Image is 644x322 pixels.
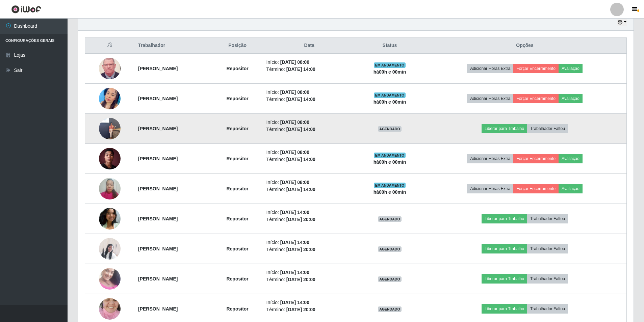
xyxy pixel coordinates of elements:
strong: há 00 h e 00 min [373,189,406,195]
time: [DATE] 08:00 [280,59,309,65]
button: Liberar para Trabalho [482,274,527,284]
strong: [PERSON_NAME] [138,216,178,221]
li: Início: [266,119,352,126]
button: Adicionar Horas Extra [467,154,513,163]
strong: Repositor [226,246,248,251]
th: Status [356,38,423,54]
span: AGENDADO [378,216,402,222]
img: 1753110543973.jpeg [99,260,121,298]
strong: [PERSON_NAME] [138,276,178,281]
strong: [PERSON_NAME] [138,306,178,312]
time: [DATE] 20:00 [286,307,315,312]
span: AGENDADO [378,126,402,132]
li: Início: [266,239,352,246]
img: 1750202852235.jpeg [99,54,121,83]
time: [DATE] 14:00 [286,157,315,162]
strong: Repositor [226,306,248,312]
strong: Repositor [226,96,248,101]
th: Posição [213,38,262,54]
span: EM ANDAMENTO [374,62,406,68]
button: Trabalhador Faltou [527,274,568,284]
th: Trabalhador [134,38,213,54]
button: Adicionar Horas Extra [467,94,513,103]
time: [DATE] 14:00 [280,270,309,275]
button: Avaliação [559,94,583,103]
li: Início: [266,179,352,186]
span: AGENDADO [378,246,402,252]
time: [DATE] 14:00 [280,300,309,305]
strong: Repositor [226,126,248,131]
strong: há 00 h e 00 min [373,99,406,105]
img: 1757976727651.jpeg [99,139,121,178]
li: Término: [266,66,352,73]
button: Trabalhador Faltou [527,124,568,133]
li: Término: [266,156,352,163]
button: Forçar Encerramento [513,64,559,73]
span: AGENDADO [378,306,402,312]
strong: Repositor [226,66,248,71]
strong: há 00 h e 00 min [373,69,406,75]
img: 1757972947537.jpeg [99,174,121,203]
button: Liberar para Trabalho [482,244,527,253]
time: [DATE] 14:00 [286,127,315,132]
li: Término: [266,276,352,283]
time: [DATE] 20:00 [286,217,315,222]
img: 1748893020398.jpeg [99,208,121,230]
strong: [PERSON_NAME] [138,66,178,71]
button: Avaliação [559,64,583,73]
strong: Repositor [226,276,248,281]
button: Adicionar Horas Extra [467,184,513,193]
li: Início: [266,269,352,276]
time: [DATE] 08:00 [280,150,309,155]
button: Trabalhador Faltou [527,304,568,314]
button: Avaliação [559,154,583,163]
img: 1753795450805.jpeg [99,75,121,122]
li: Término: [266,306,352,313]
strong: [PERSON_NAME] [138,126,178,131]
strong: [PERSON_NAME] [138,156,178,161]
time: [DATE] 08:00 [280,89,309,95]
strong: Repositor [226,186,248,191]
button: Adicionar Horas Extra [467,64,513,73]
time: [DATE] 14:00 [286,66,315,72]
li: Término: [266,186,352,193]
button: Forçar Encerramento [513,94,559,103]
strong: Repositor [226,216,248,221]
time: [DATE] 20:00 [286,247,315,252]
img: CoreUI Logo [11,5,41,14]
th: Opções [423,38,626,54]
li: Término: [266,126,352,133]
strong: há 00 h e 00 min [373,159,406,165]
strong: [PERSON_NAME] [138,246,178,251]
time: [DATE] 14:00 [280,210,309,215]
button: Liberar para Trabalho [482,214,527,223]
li: Início: [266,59,352,66]
span: AGENDADO [378,276,402,282]
li: Início: [266,89,352,96]
time: [DATE] 14:00 [286,97,315,102]
button: Liberar para Trabalho [482,124,527,133]
img: 1751480704015.jpeg [99,238,121,260]
time: [DATE] 14:00 [286,187,315,192]
li: Término: [266,216,352,223]
button: Avaliação [559,184,583,193]
button: Forçar Encerramento [513,184,559,193]
strong: Repositor [226,156,248,161]
time: [DATE] 08:00 [280,119,309,125]
time: [DATE] 20:00 [286,277,315,282]
button: Liberar para Trabalho [482,304,527,314]
button: Forçar Encerramento [513,154,559,163]
time: [DATE] 08:00 [280,180,309,185]
strong: [PERSON_NAME] [138,96,178,101]
li: Início: [266,209,352,216]
li: Início: [266,299,352,306]
img: 1756392573603.jpeg [99,109,121,148]
li: Término: [266,96,352,103]
li: Início: [266,149,352,156]
button: Trabalhador Faltou [527,214,568,223]
time: [DATE] 14:00 [280,240,309,245]
strong: [PERSON_NAME] [138,186,178,191]
th: Data [262,38,356,54]
li: Término: [266,246,352,253]
span: EM ANDAMENTO [374,92,406,98]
